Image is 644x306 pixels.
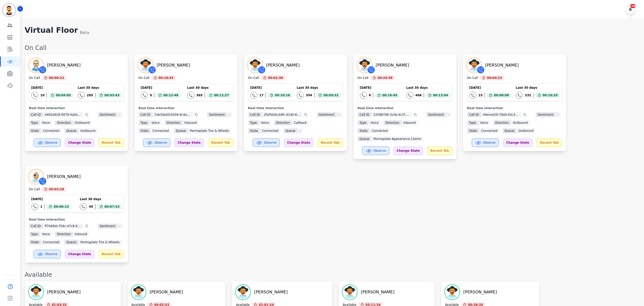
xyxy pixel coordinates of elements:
span: Queue [283,128,297,133]
div: [DATE] [141,86,180,90]
span: State [358,128,370,133]
span: - [555,112,560,117]
img: Avatar [139,58,153,72]
div: Change State [284,138,313,147]
img: Avatar [131,285,146,299]
div: On Call [248,76,259,80]
span: Queue [174,128,188,133]
button: Observe [253,138,280,147]
span: Type [29,232,40,237]
div: [PERSON_NAME] [266,62,300,68]
span: Direction [55,120,73,125]
div: Last 30 days [406,86,450,90]
span: e402a628-0479-4a5e-b759-e6d87e01cbb4 [43,112,83,117]
div: Real time interaction [467,106,562,110]
img: Bordered avatar [3,4,15,16]
span: 2faf45da-b4fc-41d4-822d-be7dd0b7fe0a [262,112,302,117]
div: [DATE] [469,86,511,90]
span: Queue [502,128,516,133]
span: outbound [73,120,92,125]
div: On Call [29,76,40,80]
div: Last 30 days [80,197,121,201]
span: 00:03:43 [104,93,120,98]
span: Type [29,120,40,125]
div: On Call [467,76,478,80]
img: Avatar [445,285,459,299]
div: On Call [25,44,639,52]
span: voice [40,232,52,237]
span: 00:10:18 [275,93,290,98]
span: 00:20:58 [378,75,393,80]
div: 1 [40,205,42,209]
span: Outbound [78,128,97,133]
div: Last 30 days [297,86,341,90]
div: Real time interaction [248,106,343,110]
h1: Virtual Floor [25,26,78,36]
span: connected [479,128,499,133]
img: Avatar [29,170,43,184]
span: inbound [182,120,199,125]
span: 00:04:05 [56,93,71,98]
div: 365 [196,93,203,97]
div: [PERSON_NAME] [376,62,409,68]
span: Permaplate Appearance Claims [371,136,423,141]
span: - [297,128,302,133]
div: 10 [40,93,45,97]
span: voice [478,120,490,125]
div: 394 [306,93,312,97]
span: - [227,112,232,117]
div: 9 [150,93,152,97]
div: Last 30 days [516,86,560,90]
div: Recent Tab [98,250,124,258]
span: Observe [373,149,386,153]
div: Change State [174,138,204,147]
div: 17 [259,93,264,97]
div: 45 [89,205,93,209]
div: 285 [87,93,93,97]
div: Recent Tab [536,138,562,147]
div: [PERSON_NAME] [47,174,81,180]
div: +99 [630,4,636,8]
div: Last 30 days [78,86,122,90]
span: 00:04:23 [487,75,502,80]
span: State [467,128,479,133]
img: Avatar [248,58,262,72]
div: Last 30 days [187,86,231,90]
span: Observe [45,141,58,145]
span: Type [139,120,150,125]
span: Call ID [139,112,152,117]
span: State [248,128,260,133]
div: [DATE] [31,86,73,90]
div: On Call [29,187,40,192]
img: Avatar [29,285,43,299]
span: Direction [493,120,511,125]
div: [PERSON_NAME] [485,62,519,68]
div: Available [25,271,639,279]
span: callback [292,120,309,125]
span: Observe [45,252,58,256]
span: Sentiment [536,112,555,117]
span: 00:18:45 [158,75,174,80]
span: voice [368,120,381,125]
span: Observe [483,141,496,145]
span: Observe [264,141,277,145]
button: Observe [143,138,170,147]
span: Type [248,120,259,125]
div: [PERSON_NAME] [157,62,190,68]
span: ff7446dc-f34c-47c8-97fb-921f7ad2719a [43,224,83,229]
div: [DATE] [250,86,292,90]
span: - [446,112,451,117]
div: Recent Tab [208,138,233,147]
img: Avatar [343,285,357,299]
div: [DATE] [360,86,399,90]
span: Sentiment [426,112,446,117]
span: 00:10:10 [543,93,558,98]
span: Permaplate Tire & Wheels [188,128,231,133]
span: State [29,240,41,245]
span: 00:13:04 [433,93,448,98]
div: Real time interaction [29,218,124,222]
div: Real time interaction [29,106,124,110]
span: Type [467,120,478,125]
div: [PERSON_NAME] [361,289,394,295]
img: Avatar [29,58,43,72]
